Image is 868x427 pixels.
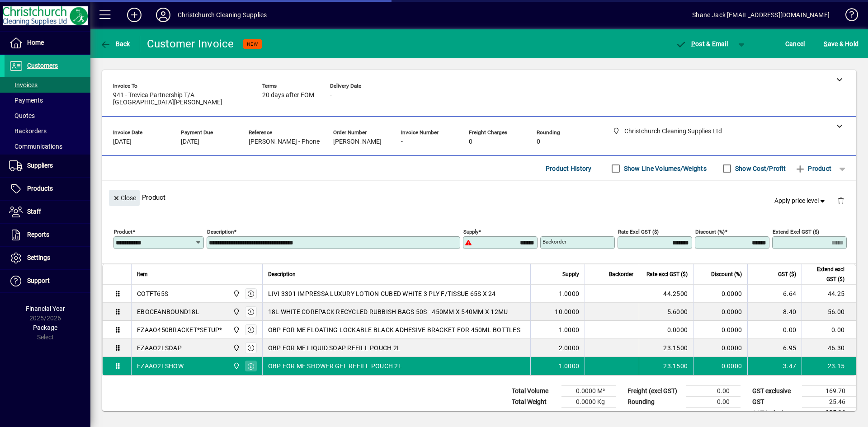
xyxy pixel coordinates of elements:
span: Backorders [9,127,47,135]
app-page-header-button: Close [107,193,142,202]
mat-label: Backorder [542,239,566,245]
span: Products [27,185,53,192]
app-page-header-button: Delete [830,197,852,205]
div: Shane Jack [EMAIL_ADDRESS][DOMAIN_NAME] [692,8,830,22]
span: 0 [469,138,472,145]
td: 195.16 [802,408,856,419]
span: LIVI 3301 IMPRESSA LUXURY LOTION CUBED WHITE 3 PLY F/TISSUE 65S X 24 [268,289,496,298]
td: GST inclusive [748,408,802,419]
span: Communications [9,143,62,150]
div: FZAAO2LSOAP [137,343,182,352]
td: 0.00 [686,386,741,397]
span: ost & Email [675,40,728,47]
div: FZAAO2LSHOW [137,361,184,371]
span: Cancel [785,37,805,51]
button: Delete [830,190,852,211]
a: Products [5,178,90,200]
span: Package [33,324,57,331]
span: Item [137,269,148,279]
a: Payments [5,93,90,108]
span: OBP FOR ME LIQUID SOAP REFILL POUCH 2L [268,343,401,352]
div: EBOCEANBOUND18L [137,307,199,316]
td: Total Volume [507,386,561,397]
span: Christchurch Cleaning Supplies Ltd [231,325,241,335]
div: 23.1500 [645,343,688,352]
span: Supply [562,269,579,279]
div: 44.2500 [645,289,688,298]
span: [PERSON_NAME] [333,138,382,145]
span: Back [100,40,130,47]
span: OBP FOR ME SHOWER GEL REFILL POUCH 2L [268,361,402,371]
span: NEW [247,41,258,47]
td: 46.30 [802,339,856,357]
span: Product [795,161,831,176]
td: 0.0000 M³ [561,386,616,397]
span: [DATE] [181,138,199,145]
span: Extend excl GST ($) [807,264,844,284]
label: Show Cost/Profit [733,164,786,173]
app-page-header-button: Back [90,36,140,52]
td: 8.40 [747,303,802,321]
button: Product [790,160,836,177]
span: Home [27,39,44,46]
button: Cancel [783,36,807,52]
a: Reports [5,224,90,246]
button: Profile [149,7,178,23]
td: 44.25 [802,285,856,303]
span: 18L WHITE COREPACK RECYCLED RUBBISH BAGS 50S - 450MM X 540MM X 12MU [268,307,508,316]
button: Back [98,36,132,52]
span: 1.0000 [559,325,580,334]
td: 0.0000 [693,321,747,339]
mat-label: Supply [463,229,478,235]
span: Christchurch Cleaning Supplies Ltd [231,289,241,299]
td: 6.95 [747,339,802,357]
td: 0.00 [686,397,741,408]
span: Settings [27,254,50,261]
td: 0.0000 Kg [561,397,616,408]
a: Staff [5,201,90,223]
td: 0.0000 [693,339,747,357]
a: Support [5,270,90,292]
td: 169.70 [802,386,856,397]
span: Christchurch Cleaning Supplies Ltd [231,343,241,353]
button: Close [109,190,140,206]
span: Apply price level [774,196,827,206]
span: Christchurch Cleaning Supplies Ltd [231,361,241,371]
span: 2.0000 [559,343,580,352]
span: Backorder [609,269,633,279]
div: 23.1500 [645,361,688,371]
td: 6.64 [747,285,802,303]
span: Rate excl GST ($) [646,269,688,279]
a: Home [5,32,90,54]
div: COTFT65S [137,289,168,298]
span: - [401,138,403,145]
span: ave & Hold [824,37,859,51]
label: Show Line Volumes/Weights [622,164,707,173]
mat-label: Description [207,229,234,235]
span: Payments [9,97,43,104]
span: OBP FOR ME FLOATING LOCKABLE BLACK ADHESIVE BRACKET FOR 450ML BOTTLES [268,325,520,334]
span: Quotes [9,112,35,119]
td: 56.00 [802,303,856,321]
div: Customer Invoice [147,37,234,51]
td: 0.0000 [693,303,747,321]
a: Knowledge Base [839,2,857,31]
span: 10.0000 [555,307,579,316]
span: Suppliers [27,162,53,169]
td: 0.0000 [693,357,747,375]
span: Close [113,191,136,206]
a: Quotes [5,108,90,123]
span: Reports [27,231,49,238]
span: Customers [27,62,58,69]
span: Product History [546,161,592,176]
td: 23.15 [802,357,856,375]
td: 0.00 [802,321,856,339]
a: Suppliers [5,155,90,177]
td: Total Weight [507,397,561,408]
button: Product History [542,160,595,177]
td: 3.47 [747,357,802,375]
div: Product [102,181,856,214]
div: 5.6000 [645,307,688,316]
mat-label: Extend excl GST ($) [773,229,819,235]
td: GST [748,397,802,408]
